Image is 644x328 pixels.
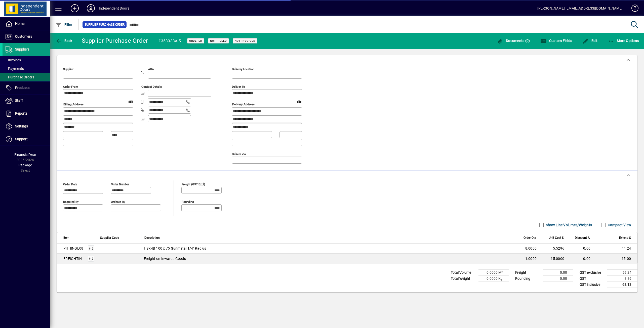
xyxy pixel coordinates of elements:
mat-label: Delivery Location [232,67,254,71]
span: Custom Fields [540,39,572,43]
mat-label: Freight (GST excl) [182,182,205,186]
td: 0.0000 Kg [478,275,509,282]
span: Filter [56,23,72,27]
span: Support [15,137,28,141]
td: 0.0000 M³ [478,269,509,275]
td: 5.5296 [539,244,567,254]
span: Reports [15,111,27,115]
td: 68.13 [607,282,637,288]
button: Add [67,4,83,13]
span: Discount % [575,235,590,241]
span: Supplier Code [100,235,119,241]
span: Home [15,22,24,26]
td: Total Weight [448,275,478,282]
span: Freight on Inwards Goods [144,256,186,261]
span: Item [63,235,69,241]
td: 15.0000 [539,254,567,264]
td: Freight [513,269,543,275]
div: FREIGHTIN [63,256,82,261]
a: Home [3,18,50,30]
span: Not Filled [210,39,227,42]
a: Invoices [3,56,50,64]
mat-label: Order number [111,182,129,186]
span: Not Invoiced [235,39,255,42]
span: Order Qty [524,235,536,241]
span: Documents (0) [497,39,530,43]
td: 0.00 [543,275,573,282]
span: Purchase Orders [5,75,34,79]
button: More Options [607,36,640,45]
span: Customers [15,34,32,38]
a: Products [3,82,50,94]
td: 0.00 [567,244,593,254]
button: Profile [83,4,99,13]
mat-label: Order date [63,182,77,186]
a: Staff [3,95,50,107]
app-page-header-button: Back [50,36,78,45]
a: View on map [127,97,135,105]
td: 0.00 [543,269,573,275]
td: 59.24 [607,269,637,275]
td: 8.89 [607,275,637,282]
span: Unit Cost $ [549,235,564,241]
span: Back [56,39,72,43]
mat-label: Ordered by [111,200,125,203]
div: Supplier Purchase Order [82,37,148,45]
a: Support [3,133,50,146]
mat-label: Deliver To [232,85,245,88]
button: Back [54,36,74,45]
td: GST [577,275,607,282]
a: Payments [3,64,50,73]
td: 0.00 [567,254,593,264]
label: Show Line Volumes/Weights [545,222,592,227]
a: Settings [3,120,50,133]
span: Extend $ [619,235,631,241]
span: Description [144,235,160,241]
span: Suppliers [15,47,29,51]
span: Ordered [189,39,202,42]
span: Staff [15,99,23,103]
button: Custom Fields [539,36,573,45]
span: HSR4B 100 x 75 Gunmetal 1/4" Radius [144,246,206,251]
label: Compact View [607,222,631,227]
span: Financial Year [14,153,36,157]
td: 1.0000 [519,254,539,264]
td: 15.00 [593,254,637,264]
td: Total Volume [448,269,478,275]
mat-label: Required by [63,200,78,203]
a: Purchase Orders [3,73,50,81]
a: View on map [295,97,303,105]
td: GST exclusive [577,269,607,275]
mat-label: Supplier [63,67,73,71]
td: GST inclusive [577,282,607,288]
td: 8.0000 [519,244,539,254]
span: Edit [583,39,598,43]
button: Edit [581,36,599,45]
div: #353333A-5 [158,37,181,45]
mat-label: Deliver via [232,152,246,156]
span: More Options [608,39,639,43]
div: [PERSON_NAME] [EMAIL_ADDRESS][DOMAIN_NAME] [537,4,623,12]
span: Invoices [5,58,21,62]
span: Settings [15,124,28,128]
a: Knowledge Base [628,1,638,17]
a: Reports [3,107,50,120]
span: Payments [5,67,24,71]
button: Documents (0) [496,36,531,45]
span: Supplier Purchase Order [85,22,125,27]
td: 44.24 [593,244,637,254]
span: Package [18,163,32,167]
span: Products [15,86,29,90]
td: Rounding [513,275,543,282]
mat-label: Order from [63,85,78,88]
button: Filter [54,20,74,29]
div: PHHINGE08 [63,246,83,251]
a: Customers [3,30,50,43]
mat-label: Attn [148,67,154,71]
div: Independent Doors [99,4,129,12]
mat-label: Rounding [182,200,194,203]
